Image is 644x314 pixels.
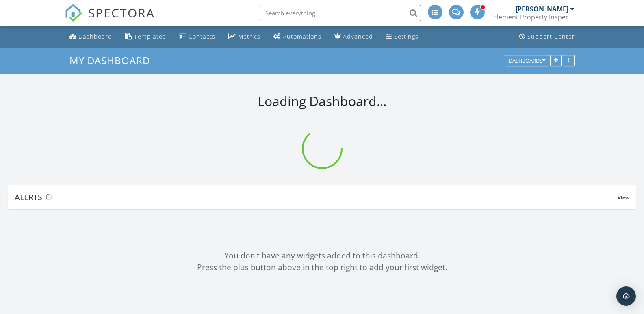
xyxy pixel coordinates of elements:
a: Advanced [331,29,376,44]
div: Press the plus button above in the top right to add your first widget. [8,262,636,273]
a: Settings [383,29,422,44]
div: Dashboards [509,58,545,63]
div: Open Intercom Messenger [616,286,636,306]
div: You don't have any widgets added to this dashboard. [8,250,636,262]
a: SPECTORA [65,11,155,28]
img: The Best Home Inspection Software - Spectora [65,4,82,22]
div: Settings [394,32,418,40]
div: Advanced [343,32,373,40]
input: Search everything... [259,5,421,21]
div: Element Property Inspections [493,13,575,21]
a: Contacts [176,29,219,44]
div: Templates [134,32,166,40]
div: Support Center [527,32,575,40]
a: Support Center [516,29,578,44]
a: Templates [122,29,169,44]
div: [PERSON_NAME] [516,5,568,13]
a: Automations (Basic) [270,29,325,44]
a: Metrics [225,29,264,44]
div: Metrics [238,32,260,40]
div: Contacts [189,32,215,40]
div: Automations [283,32,321,40]
span: SPECTORA [88,4,155,21]
span: View [618,194,629,201]
div: Dashboard [78,32,112,40]
a: My Dashboard [69,54,157,67]
button: Dashboards [505,55,549,66]
a: Dashboard [66,29,115,44]
div: Alerts [15,192,618,203]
